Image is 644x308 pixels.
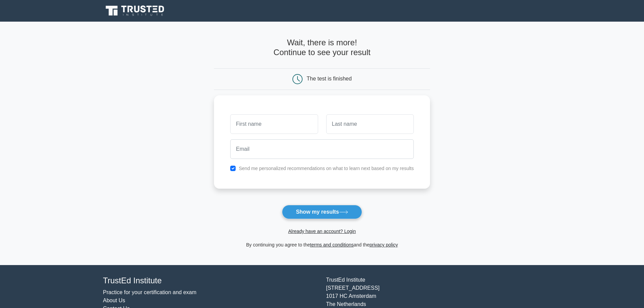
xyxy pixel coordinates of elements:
label: Send me personalized recommendations on what to learn next based on my results [239,166,414,171]
button: Show my results [282,205,362,219]
a: Already have an account? Login [288,229,356,234]
div: By continuing you agree to the and the [210,241,434,249]
input: First name [230,114,318,134]
input: Last name [326,114,414,134]
a: About Us [103,298,125,303]
a: Practice for your certification and exam [103,289,197,295]
input: Email [230,139,414,159]
h4: Wait, there is more! Continue to see your result [214,38,430,57]
a: privacy policy [369,242,398,247]
div: The test is finished [307,76,352,81]
a: terms and conditions [310,242,354,247]
h4: TrustEd Institute [103,276,318,286]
